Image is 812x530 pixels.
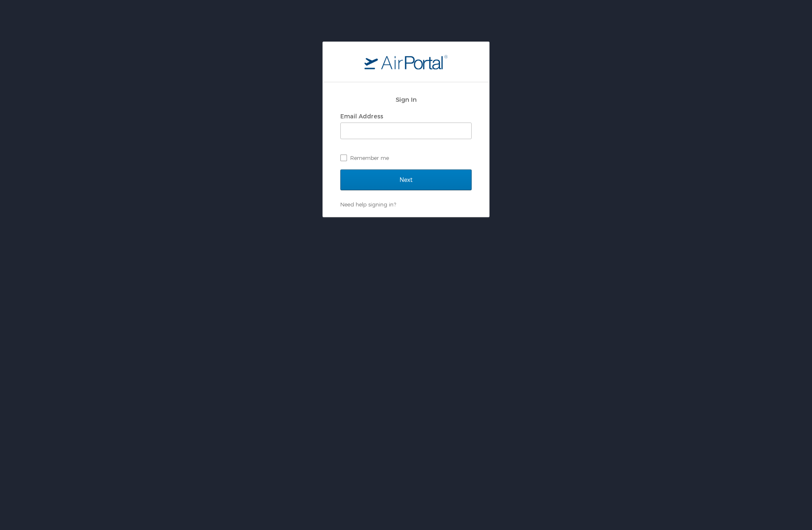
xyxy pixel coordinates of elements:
input: Next [340,169,472,190]
img: logo [364,54,448,69]
label: Email Address [340,113,383,120]
h2: Sign In [340,95,472,104]
a: Need help signing in? [340,201,396,208]
label: Remember me [340,152,472,164]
